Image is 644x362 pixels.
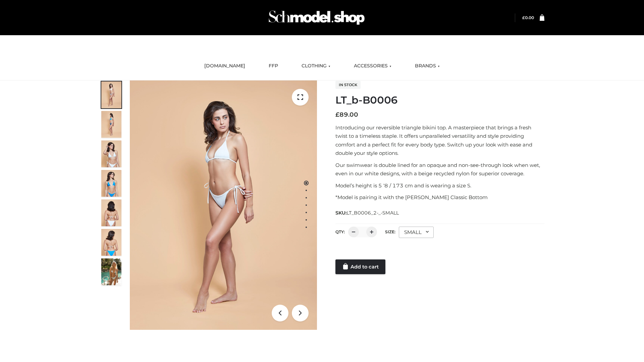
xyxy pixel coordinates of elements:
[130,80,317,330] img: ArielClassicBikiniTop_CloudNine_AzureSky_OW114ECO_1
[101,199,121,226] img: ArielClassicBikiniTop_CloudNine_AzureSky_OW114ECO_7-scaled.jpg
[335,111,339,118] span: £
[522,15,525,20] span: £
[522,15,534,20] a: £0.00
[101,170,121,197] img: ArielClassicBikiniTop_CloudNine_AzureSky_OW114ECO_4-scaled.jpg
[335,193,544,202] p: *Model is pairing it with the [PERSON_NAME] Classic Bottom
[522,15,534,20] bdi: 0.00
[335,81,361,89] span: In stock
[385,229,395,234] label: Size:
[266,4,367,31] img: Schmodel Admin 964
[335,123,544,158] p: Introducing our reversible triangle bikini top. A masterpiece that brings a fresh twist to a time...
[199,59,250,73] a: [DOMAIN_NAME]
[335,209,399,217] span: SKU:
[349,59,396,73] a: ACCESSORIES
[335,181,544,190] p: Model’s height is 5 ‘8 / 173 cm and is wearing a size S.
[335,111,358,118] bdi: 89.00
[346,210,399,216] span: LT_B0006_2-_-SMALL
[335,161,544,178] p: Our swimwear is double lined for an opaque and non-see-through look when wet, even in our white d...
[399,227,434,238] div: SMALL
[101,258,121,285] img: Arieltop_CloudNine_AzureSky2.jpg
[101,111,121,138] img: ArielClassicBikiniTop_CloudNine_AzureSky_OW114ECO_2-scaled.jpg
[101,81,121,108] img: ArielClassicBikiniTop_CloudNine_AzureSky_OW114ECO_1-scaled.jpg
[335,259,385,274] a: Add to cart
[264,59,283,73] a: FFP
[335,229,345,234] label: QTY:
[101,140,121,167] img: ArielClassicBikiniTop_CloudNine_AzureSky_OW114ECO_3-scaled.jpg
[297,59,335,73] a: CLOTHING
[410,59,445,73] a: BRANDS
[101,229,121,256] img: ArielClassicBikiniTop_CloudNine_AzureSky_OW114ECO_8-scaled.jpg
[335,94,544,106] h1: LT_b-B0006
